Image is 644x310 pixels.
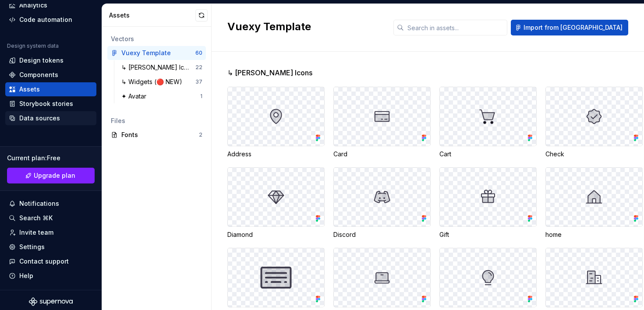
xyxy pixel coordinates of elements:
[19,99,73,108] div: Storybook stories
[333,230,431,239] div: Discord
[34,171,75,180] span: Upgrade plan
[121,130,199,139] div: Fonts
[227,67,312,78] span: ↳ [PERSON_NAME] Icons
[195,49,202,56] div: 60
[524,23,623,32] span: Import from [GEOGRAPHIC_DATA]
[200,93,202,100] div: 1
[19,214,53,222] div: Search ⌘K
[5,269,96,283] button: Help
[511,20,628,35] button: Import from [GEOGRAPHIC_DATA]
[5,111,96,125] a: Data sources
[5,97,96,111] a: Storybook stories
[19,114,60,123] div: Data sources
[19,85,40,94] div: Assets
[19,243,45,251] div: Settings
[19,228,53,237] div: Invite team
[19,70,58,79] div: Components
[227,230,325,239] div: Diamond
[118,60,206,74] a: ↳ [PERSON_NAME] Icons22
[5,82,96,96] a: Assets
[19,15,72,24] div: Code automation
[107,46,206,60] a: Vuexy Template60
[19,271,33,280] div: Help
[195,78,202,85] div: 37
[545,230,643,239] div: home
[195,64,202,71] div: 22
[19,257,69,266] div: Contact support
[404,20,507,35] input: Search in assets...
[333,150,431,159] div: Card
[5,225,96,240] a: Invite team
[121,49,171,57] div: Vuexy Template
[7,154,95,162] div: Current plan : Free
[199,131,202,138] div: 2
[111,35,202,43] div: Vectors
[19,199,59,208] div: Notifications
[5,197,96,211] button: Notifications
[7,168,95,183] a: Upgrade plan
[5,254,96,268] button: Contact support
[227,20,383,34] h2: Vuexy Template
[5,240,96,254] a: Settings
[107,128,206,142] a: Fonts2
[5,53,96,67] a: Design tokens
[121,92,150,101] div: ✦ Avatar
[118,89,206,103] a: ✦ Avatar1
[227,150,325,159] div: Address
[7,42,59,49] div: Design system data
[19,1,47,10] div: Analytics
[121,63,195,72] div: ↳ [PERSON_NAME] Icons
[29,297,73,306] svg: Supernova Logo
[121,77,186,86] div: ↳ Widgets (🔴 NEW)
[545,150,643,159] div: Check
[439,230,537,239] div: Gift
[5,211,96,225] button: Search ⌘K
[439,150,537,159] div: Cart
[19,56,64,65] div: Design tokens
[111,116,202,125] div: Files
[118,75,206,89] a: ↳ Widgets (🔴 NEW)37
[5,68,96,82] a: Components
[5,13,96,27] a: Code automation
[109,11,195,20] div: Assets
